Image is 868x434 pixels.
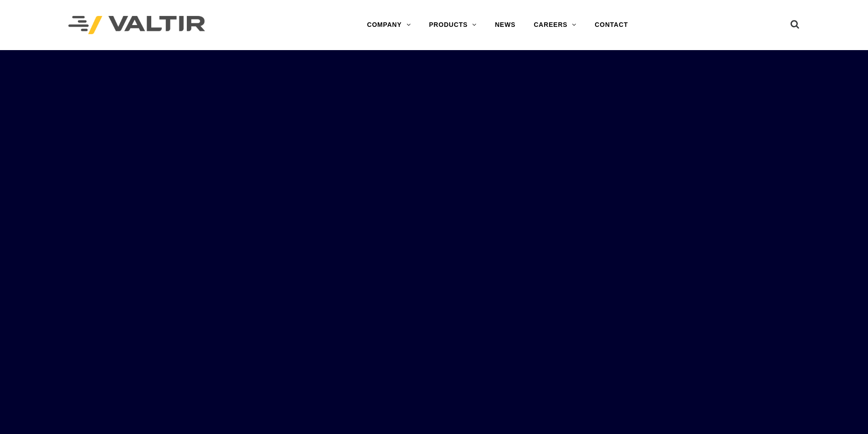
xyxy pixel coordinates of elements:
[68,16,205,35] img: Valtir
[524,16,586,34] a: CAREERS
[420,16,486,34] a: PRODUCTS
[586,16,637,34] a: CONTACT
[358,16,420,34] a: COMPANY
[486,16,524,34] a: NEWS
